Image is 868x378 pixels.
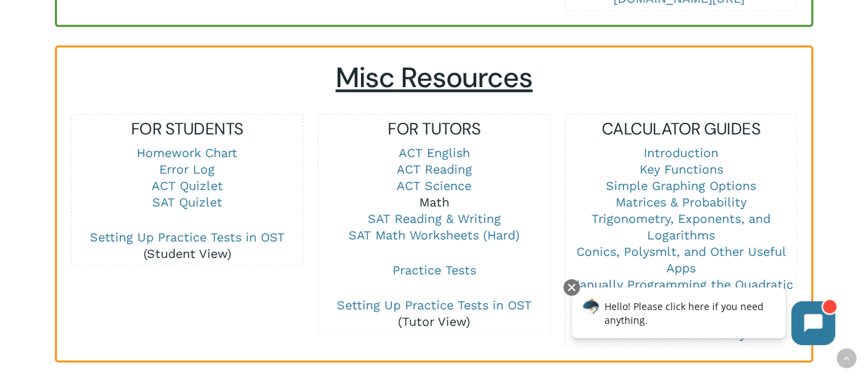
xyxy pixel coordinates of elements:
[318,297,549,330] p: (Tutor View)
[399,145,470,160] a: ACT English
[397,162,472,176] a: ACT Reading
[639,162,723,176] a: Key Functions
[152,178,223,193] a: ACT Quizlet
[606,178,756,193] a: Simple Graphing Options
[71,118,302,140] h5: FOR STUDENTS
[615,195,747,209] a: Matrices & Probability
[392,263,476,277] a: Practice Tests
[159,162,215,176] a: Error Log
[137,145,237,160] a: Homework Chart
[336,60,532,96] span: Misc Resources
[557,276,849,359] iframe: Chatbot
[397,178,471,193] a: ACT Science
[368,211,501,226] a: SAT Reading & Writing
[318,118,549,140] h5: FOR TUTORS
[644,145,718,160] a: Introduction
[419,195,449,209] a: Math
[565,118,796,140] h5: CALCULATOR GUIDES
[152,195,222,209] a: SAT Quizlet
[337,298,532,312] a: Setting Up Practice Tests in OST
[90,230,285,244] a: Setting Up Practice Tests in OST
[591,211,771,242] a: Trigonometry, Exponents, and Logarithms
[71,229,302,262] p: (Student View)
[576,244,786,275] a: Conics, Polysmlt, and Other Useful Apps
[349,228,519,242] a: SAT Math Worksheets (Hard)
